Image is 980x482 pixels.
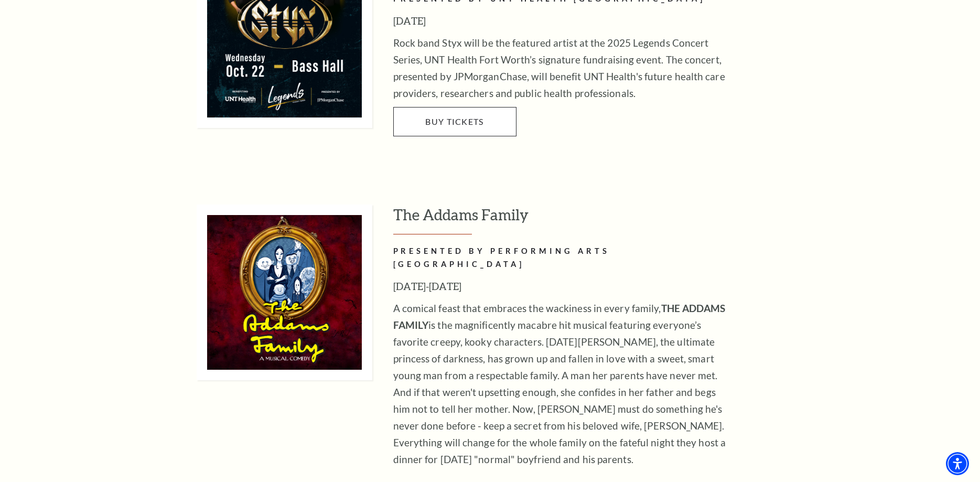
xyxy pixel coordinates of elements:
[393,245,734,271] h2: PRESENTED BY PERFORMING ARTS [GEOGRAPHIC_DATA]
[197,205,372,380] img: taf-nos-335x335.jpg
[393,35,734,102] p: Rock band Styx will be the featured artist at the 2025 Legends Concert Series, UNT Health Fort Wo...
[393,205,815,234] h3: The Addams Family
[393,300,734,468] p: A comical feast that embraces the wackiness in every family, is the magnificently macabre hit mus...
[393,278,734,295] h3: [DATE]-[DATE]
[393,302,726,331] strong: THE ADDAMS FAMILY
[425,116,483,126] span: Buy Tickets
[393,13,734,29] h3: [DATE]
[393,107,516,136] a: Buy Tickets
[946,452,969,475] div: Accessibility Menu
